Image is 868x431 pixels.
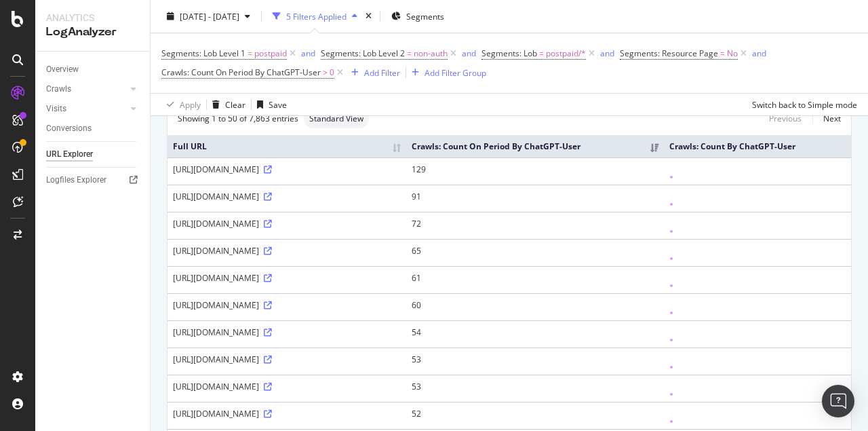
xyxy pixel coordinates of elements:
a: Logfiles Explorer [46,173,140,187]
div: Add Filter Group [425,67,486,78]
td: 54 [406,320,664,348]
span: = [720,48,725,59]
span: [DATE] - [DATE] [180,10,239,22]
span: postpaid/* [546,44,586,63]
a: Overview [46,62,140,77]
button: Add Filter [346,64,400,81]
div: Conversions [46,121,92,136]
div: [URL][DOMAIN_NAME] [173,245,401,257]
td: 61 [406,266,664,293]
div: Overview [46,62,79,77]
td: 72 [406,212,664,239]
a: Conversions [46,121,140,136]
div: [URL][DOMAIN_NAME] [173,218,401,229]
button: Segments [386,5,450,27]
div: 5 Filters Applied [286,10,347,22]
td: 53 [406,375,664,402]
span: postpaid [254,44,287,63]
th: Crawls: Count On Period By ChatGPT-User: activate to sort column ascending [406,135,664,157]
span: Segments: Lob [481,48,537,59]
span: = [539,48,544,59]
a: Next [812,109,841,128]
div: [URL][DOMAIN_NAME] [173,326,401,338]
a: URL Explorer [46,147,140,162]
div: [URL][DOMAIN_NAME] [173,191,401,202]
td: 52 [406,402,664,429]
button: and [752,47,766,60]
button: Switch back to Simple mode [747,94,857,115]
span: non-auth [414,44,448,63]
div: Open Intercom Messenger [822,385,854,417]
span: Segments: Lob Level 2 [321,48,405,59]
button: 5 Filters Applied [267,5,363,27]
th: Crawls: Count By ChatGPT-User [664,135,851,157]
button: Clear [207,94,245,115]
a: Crawls [46,82,127,96]
div: URL Explorer [46,147,93,162]
div: [URL][DOMAIN_NAME] [173,272,401,284]
button: and [301,47,315,60]
td: 65 [406,239,664,266]
span: 0 [330,63,334,82]
div: Crawls [46,82,71,96]
td: 60 [406,293,664,320]
div: and [301,48,315,59]
span: Segments: Resource Page [620,48,718,59]
div: Analytics [46,11,139,24]
div: Save [269,98,287,110]
div: [URL][DOMAIN_NAME] [173,164,401,175]
div: and [462,48,476,59]
span: Segments [406,10,444,22]
span: Crawls: Count On Period By ChatGPT-User [161,67,321,78]
span: = [248,48,252,59]
div: times [363,10,374,23]
div: Apply [180,98,201,110]
span: Standard View [309,115,363,123]
div: Logfiles Explorer [46,173,106,187]
div: Showing 1 to 50 of 7,863 entries [178,113,298,124]
div: LogAnalyzer [46,24,139,40]
div: Switch back to Simple mode [752,98,857,110]
span: No [727,44,738,63]
button: Apply [161,94,201,115]
button: and [600,47,614,60]
div: [URL][DOMAIN_NAME] [173,381,401,392]
button: and [462,47,476,60]
button: [DATE] - [DATE] [161,5,256,27]
div: neutral label [304,109,369,128]
div: and [752,48,766,59]
div: [URL][DOMAIN_NAME] [173,354,401,365]
th: Full URL: activate to sort column ascending [167,135,406,157]
span: Segments: Lob Level 1 [161,48,245,59]
div: [URL][DOMAIN_NAME] [173,299,401,311]
td: 91 [406,185,664,212]
a: Visits [46,102,127,116]
td: 129 [406,157,664,185]
div: Add Filter [364,67,400,78]
div: [URL][DOMAIN_NAME] [173,408,401,419]
div: Visits [46,102,66,116]
div: and [600,48,614,59]
div: Clear [225,98,245,110]
td: 53 [406,348,664,375]
span: = [407,48,412,59]
span: > [323,67,328,78]
button: Add Filter Group [406,64,486,81]
button: Save [252,94,287,115]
